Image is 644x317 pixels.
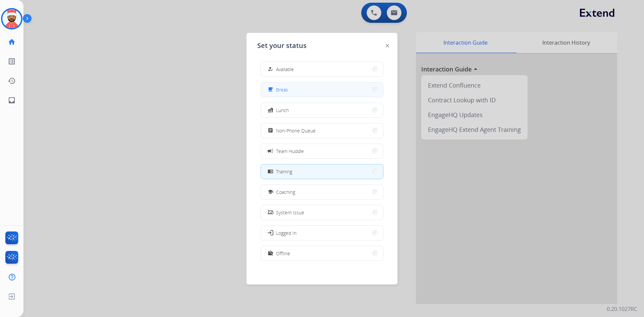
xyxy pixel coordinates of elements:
span: Team Huddle [276,148,304,155]
mat-icon: how_to_reg [268,66,273,72]
button: Coaching [261,185,383,199]
mat-icon: school [268,189,273,195]
span: Coaching [276,189,295,196]
span: Available [276,66,294,73]
span: Non-Phone Queue [276,127,316,134]
button: Lunch [261,103,383,117]
mat-icon: history [8,77,16,85]
button: Team Huddle [261,144,383,158]
mat-icon: work_off [268,251,273,256]
mat-icon: inbox [8,96,16,104]
mat-icon: list_alt [8,57,16,65]
mat-icon: fastfood [268,107,273,113]
mat-icon: login [267,229,274,236]
span: System Issue [276,209,304,216]
mat-icon: campaign [267,148,274,154]
button: Logged In [261,226,383,240]
button: Break [261,83,383,97]
button: Non-Phone Queue [261,123,383,138]
mat-icon: assignment [268,128,273,134]
mat-icon: phonelink_off [268,210,273,215]
mat-icon: home [8,38,16,46]
img: close-button [386,44,389,47]
span: Lunch [276,107,289,114]
mat-icon: free_breakfast [268,87,273,93]
img: avatar [2,9,21,28]
mat-icon: menu_book [268,169,273,174]
span: Training [276,168,292,175]
button: Training [261,164,383,179]
button: System Issue [261,205,383,220]
button: Available [261,62,383,76]
button: Offline [261,246,383,261]
span: Break [276,86,288,93]
p: 0.20.1027RC [607,305,637,313]
span: Set your status [257,41,307,50]
span: Offline [276,250,290,257]
span: Logged In [276,229,297,236]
